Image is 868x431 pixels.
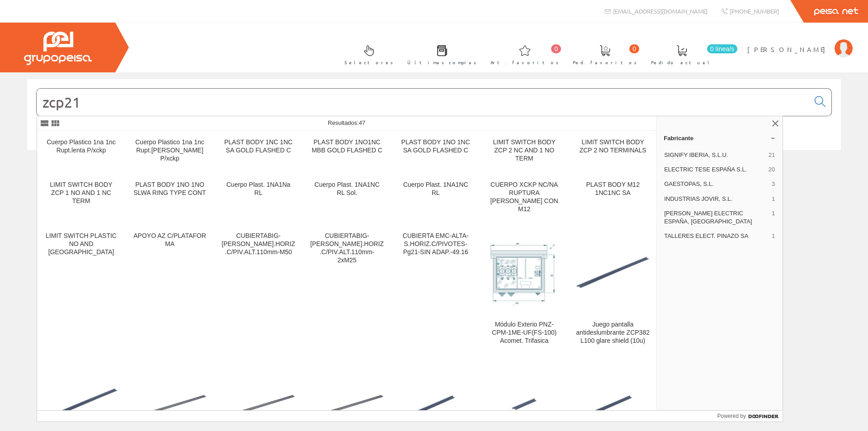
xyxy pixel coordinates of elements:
span: GAESTOPAS, S.L. [664,180,768,188]
span: 3 [772,180,775,188]
span: Ped. favoritos [573,58,637,67]
img: Juego pantalla antideslumbrante ZCP381 L100 glare shield (10u) [44,379,118,429]
a: Selectores [335,38,398,71]
span: [PERSON_NAME] [747,45,830,54]
a: LIMIT SWITCH BODY ZCP 2 NC AND 1 NO TERM [480,131,568,173]
div: Juego pantalla antideslumbrante ZCP382 L100 glare shield (10u) [576,321,650,345]
a: PLAST BODY 1NO 1NO SLWA RING TYPE CONT [126,174,214,224]
span: INDUSTRIAS JOVIR, S.L. [664,195,768,203]
span: 0 línea/s [707,44,737,53]
span: 20 [769,166,775,174]
span: 21 [769,151,775,159]
a: PLAST BODY 1NO 1NC SA GOLD FLASHED C [392,131,480,173]
div: APOYO AZ C/PLATAFORMA [133,232,207,248]
a: APOYO AZ C/PLATAFORMA [126,225,214,355]
a: LIMIT SWITCH PLASTIC NO AND [GEOGRAPHIC_DATA] [37,225,125,355]
span: Powered by [717,412,746,420]
a: Últimas compras [398,38,481,71]
span: Art. favoritos [491,58,559,67]
img: Juego pantalla antideslumbrante ZCP382 L50 glare shield (10u) [399,379,472,429]
a: Cuerpo Plastico 1na 1nc Rupt.[PERSON_NAME] P/xckp [126,131,214,173]
img: Juego pantalla antideslumbrante ZCP381 L50 glare shield (10u) [576,379,650,429]
div: PLAST BODY 1NC 1NC SA GOLD FLASHED C [222,138,295,155]
div: CUERPO XCKP NC/NA RUPTURA [PERSON_NAME] CON M12 [487,181,561,213]
span: SIGNIFY IBERIA, S.L.U. [664,151,765,159]
span: Pedido actual [651,58,712,67]
a: Módulo Exterio PNZ-CPM-1ME-UF(FS-100) Acomet. Trifasica Módulo Exterio PNZ-CPM-1ME-UF(FS-100) Aco... [480,225,568,355]
div: PLAST BODY M12 1NC1NC SA [576,181,650,197]
div: © Grupo Peisa [27,161,841,169]
div: LIMIT SWITCH BODY ZCP 1 NO AND 1 NC TERM [44,181,118,205]
div: CUBIERTABIG-[PERSON_NAME].HORIZ.C/PIV.ALT.110mm-M50 [222,232,295,256]
div: Módulo Exterio PNZ-CPM-1ME-UF(FS-100) Acomet. Trifasica [487,321,561,345]
span: Últimas compras [407,58,476,67]
div: Cuerpo Plastico 1na 1nc Rupt.[PERSON_NAME] P/xckp [133,138,207,163]
a: Cuerpo Plastico 1na 1nc Rupt.lenta P/xckp [37,131,125,173]
div: PLAST BODY 1NO 1NC SA GOLD FLASHED C [399,138,472,155]
a: PLAST BODY 1NC 1NC SA GOLD FLASHED C [214,131,302,173]
a: CUERPO XCKP NC/NA RUPTURA [PERSON_NAME] CON M12 [480,174,568,224]
a: [PERSON_NAME] [747,38,853,46]
div: CUBIERTABIG-[PERSON_NAME].HORIZ.C/PIV.ALT.110mm-2xM25 [310,232,384,265]
div: Cuerpo Plast. 1NA1NC RL [399,181,472,197]
div: LIMIT SWITCH BODY ZCP 2 NO TERMINALS [576,138,650,155]
span: 0 [629,44,639,53]
a: PLAST BODY M12 1NC1NC SA [569,174,657,224]
div: CUBIERTA EMC-ALTA-S.HORIZ.C/PIVOTES-Pg21-SIN ADAP.-49.16 [399,232,472,256]
span: 47 [359,119,365,126]
img: Juego pantalla antideslumbrante ZCP386 L100 (10u) [133,379,207,429]
span: 1 [772,209,775,226]
span: 1 [772,232,775,240]
a: CUBIERTABIG-[PERSON_NAME].HORIZ.C/PIV.ALT.110mm-2xM25 [303,225,391,355]
a: CUBIERTABIG-[PERSON_NAME].HORIZ.C/PIV.ALT.110mm-M50 [214,225,302,355]
img: Juego pantalla antideslumbrante ZCP386 L50 (10u) [222,379,295,429]
a: Juego pantalla antideslumbrante ZCP382 L100 glare shield (10u) Juego pantalla antideslumbrante ZC... [569,225,657,355]
div: Cuerpo Plast. 1NA1NC RL Sol. [310,181,384,197]
img: Grupo Peisa [24,32,92,65]
span: TALLERES ELECT. PINAZO SA [664,232,768,240]
a: PLAST BODY 1NO1NC MBB GOLD FLASHED C [303,131,391,173]
span: Resultados: [328,119,365,126]
span: Selectores [344,58,393,67]
a: Cuerpo Plast. 1NA1NC RL Sol. [303,174,391,224]
img: Juego pantalla antideslumbrante ZCP382 L30 glare shield (10u) [487,379,561,429]
a: CUBIERTA EMC-ALTA-S.HORIZ.C/PIVOTES-Pg21-SIN ADAP.-49.16 [392,225,480,355]
a: Powered by [717,411,783,422]
span: ELECTRIC TESE ESPAÑA S.L. [664,166,765,174]
div: LIMIT SWITCH BODY ZCP 2 NC AND 1 NO TERM [487,138,561,163]
span: [EMAIL_ADDRESS][DOMAIN_NAME] [613,7,708,15]
div: PLAST BODY 1NO 1NO SLWA RING TYPE CONT [133,181,207,197]
a: Fabricante [656,131,783,145]
span: [PERSON_NAME] ELECTRIC ESPAÑA, [GEOGRAPHIC_DATA] [664,209,768,226]
div: PLAST BODY 1NO1NC MBB GOLD FLASHED C [310,138,384,155]
a: LIMIT SWITCH BODY ZCP 1 NO AND 1 NC TERM [37,174,125,224]
a: LIMIT SWITCH BODY ZCP 2 NO TERMINALS [569,131,657,173]
a: Cuerpo Plast. 1NA1NC RL [392,174,480,224]
span: 1 [772,195,775,203]
div: Cuerpo Plastico 1na 1nc Rupt.lenta P/xckp [44,138,118,155]
a: Cuerpo Plast. 1NA1Na RL [214,174,302,224]
span: [PHONE_NUMBER] [730,7,779,15]
img: Juego pantalla antideslumbrante ZCP386 L30 (10u) [310,379,384,429]
span: 0 [551,44,561,53]
img: Módulo Exterio PNZ-CPM-1ME-UF(FS-100) Acomet. Trifasica [487,240,561,305]
div: LIMIT SWITCH PLASTIC NO AND [GEOGRAPHIC_DATA] [44,232,118,256]
div: Cuerpo Plast. 1NA1Na RL [222,181,295,197]
input: Buscar... [37,89,809,116]
img: Juego pantalla antideslumbrante ZCP382 L100 glare shield (10u) [576,248,650,297]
